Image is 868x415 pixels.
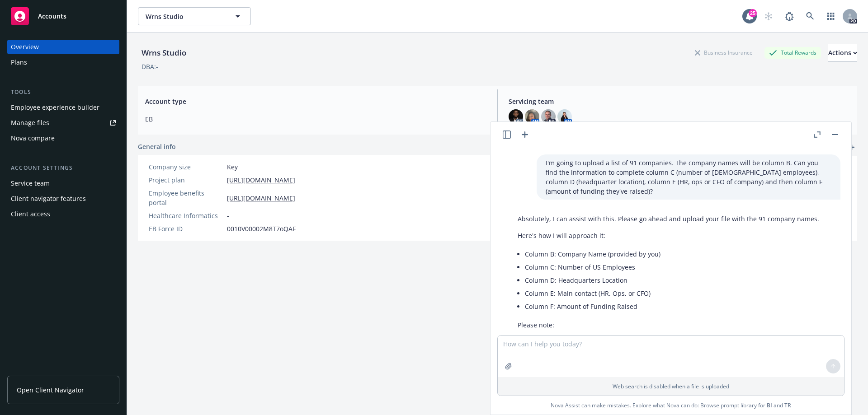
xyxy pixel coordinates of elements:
[828,44,857,62] button: Actions
[7,207,119,221] a: Client access
[145,114,486,124] span: EB
[518,214,831,224] p: Absolutely, I can assist with this. Please go ahead and upload your file with the 91 company names.
[749,9,757,17] div: 25
[7,191,119,206] a: Client navigator features
[227,162,238,172] span: Key
[149,175,223,185] div: Project plan
[142,62,158,71] div: DBA: -
[551,396,791,415] span: Nova Assist can make mistakes. Explore what Nova can do: Browse prompt library for and
[518,320,831,330] p: Please note:
[525,109,539,124] img: photo
[7,176,119,191] a: Service team
[525,300,831,313] li: Column F: Amount of Funding Raised
[11,207,50,221] div: Client access
[828,44,857,61] div: Actions
[525,247,831,261] li: Column B: Company Name (provided by you)
[784,401,791,409] a: TR
[801,7,819,25] a: Search
[822,7,840,25] a: Switch app
[11,176,50,191] div: Service team
[227,175,295,185] a: [URL][DOMAIN_NAME]
[38,13,66,20] span: Accounts
[11,131,55,145] div: Nova compare
[7,55,119,70] a: Plans
[227,211,229,220] span: -
[7,88,119,97] div: Tools
[138,142,176,151] span: General info
[17,385,84,395] span: Open Client Navigator
[509,109,523,124] img: photo
[518,231,831,240] p: Here's how I will approach it:
[780,7,798,25] a: Report a Bug
[764,47,821,58] div: Total Rewards
[227,193,295,203] a: [URL][DOMAIN_NAME]
[145,97,486,106] span: Account type
[149,188,223,207] div: Employee benefits portal
[509,97,850,106] span: Servicing team
[759,7,778,25] a: Start snowing
[503,382,839,390] p: Web search is disabled when a file is uploaded
[525,287,831,300] li: Column E: Main contact (HR, Ops, or CFO)
[7,163,119,173] div: Account settings
[846,142,857,153] a: add
[541,109,556,124] img: photo
[149,224,223,233] div: EB Force ID
[557,109,572,124] img: photo
[149,211,223,220] div: Healthcare Informatics
[146,12,224,21] span: Wrns Studio
[690,47,757,58] div: Business Insurance
[11,191,86,206] div: Client navigator features
[138,7,251,25] button: Wrns Studio
[11,55,27,70] div: Plans
[7,40,119,54] a: Overview
[7,100,119,115] a: Employee experience builder
[7,116,119,130] a: Manage files
[227,224,296,233] span: 0010V00002M8T7oQAF
[7,131,119,145] a: Nova compare
[11,116,49,130] div: Manage files
[546,158,831,196] p: I'm going to upload a list of 91 companies. The company names will be column B. Can you find the ...
[11,100,99,115] div: Employee experience builder
[767,401,772,409] a: BI
[525,261,831,274] li: Column C: Number of US Employees
[11,40,39,54] div: Overview
[525,274,831,287] li: Column D: Headquarters Location
[7,4,119,29] a: Accounts
[149,162,223,172] div: Company size
[138,47,190,59] div: Wrns Studio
